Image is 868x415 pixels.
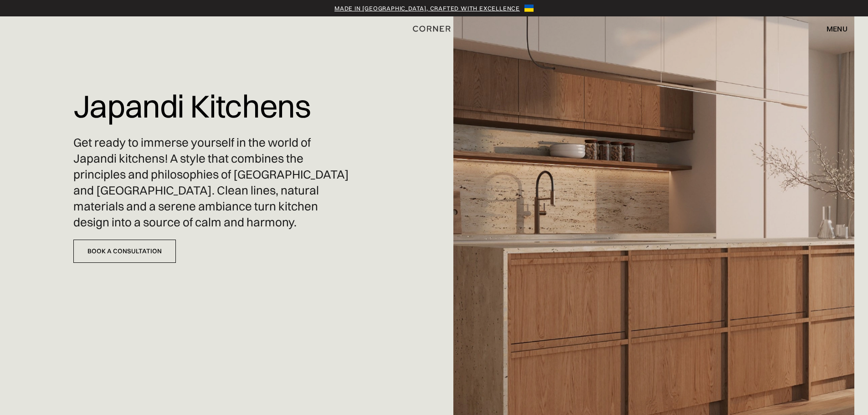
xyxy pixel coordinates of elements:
p: Get ready to immerse yourself in the world of Japandi kitchens! A style that combines the princip... [73,135,355,231]
a: Made in [GEOGRAPHIC_DATA], crafted with excellence [334,4,520,13]
a: home [403,23,465,35]
div: menu [817,21,847,36]
a: Book a Consultation [73,240,176,263]
h1: Japandi Kitchens [73,82,311,130]
div: menu [827,25,847,32]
